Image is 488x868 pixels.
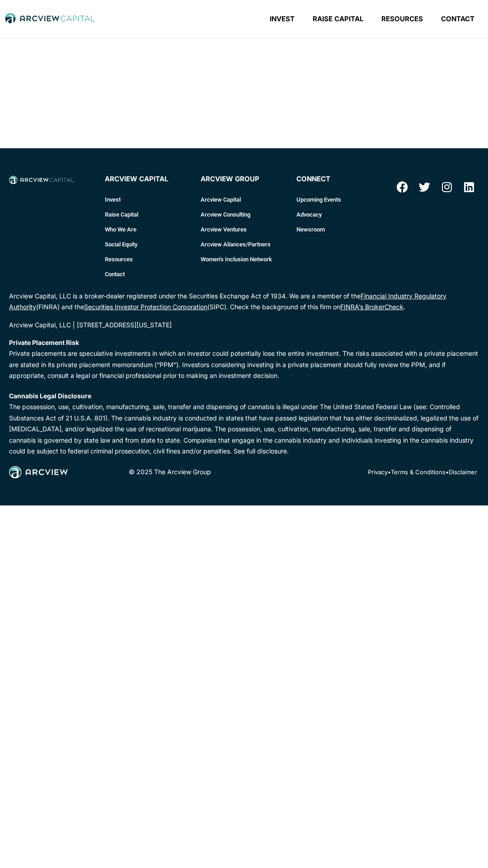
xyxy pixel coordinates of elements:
[9,291,479,313] p: Arcview Capital, LLC is a broker-dealer registered under the Securities Exchange Act of 1934. We ...
[105,237,192,252] a: Social Equity
[9,391,479,457] p: The possession, use, cultivation, manufacturing, sale, transfer and dispensing of cannabis is ill...
[9,337,479,382] p: Private placements are speculative investments in which an investor could potentially lose the en...
[9,392,91,400] strong: Cannabis Legal Disclosure
[201,222,287,237] a: Arcview Ventures
[391,468,446,476] a: Terms & Conditions
[105,207,192,222] a: Raise Capital
[340,303,404,311] a: FINRA’s BrokerCheck
[296,175,383,183] h4: connect
[261,14,304,24] a: Invest
[432,14,483,24] a: Contact
[201,192,287,207] a: Arcview Capital
[201,207,287,222] a: Arcview Consulting
[449,468,477,476] a: Disclaimer
[304,14,372,24] a: Raise Capital
[105,222,192,237] a: Who We Are
[9,322,479,328] div: Arcview Capital, LLC | [STREET_ADDRESS][US_STATE]
[105,192,192,207] a: Invest
[201,175,287,183] h4: Arcview Group
[9,339,79,346] strong: Private Placement Risk
[296,222,383,237] a: Newsroom
[296,192,383,207] a: Upcoming Events
[201,252,287,267] a: Women’s Inclusion Network
[84,303,207,311] a: Securities Investor Protection Corporation
[129,469,263,475] div: © 2025 The Arcview Group
[372,14,432,24] a: Resources
[272,467,477,477] p: • •
[201,237,287,252] a: Arcview Aliances/Partners
[105,175,192,183] h4: Arcview Capital
[296,207,383,222] a: Advocacy
[368,468,388,476] a: Privacy
[105,252,192,267] a: Resources
[105,267,192,282] a: Contact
